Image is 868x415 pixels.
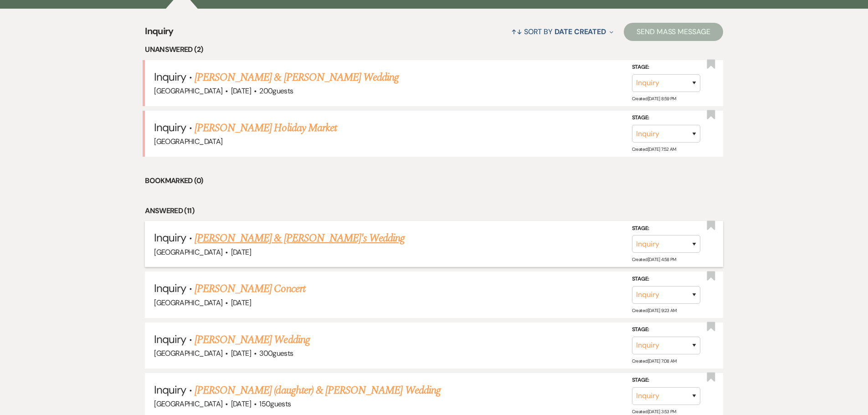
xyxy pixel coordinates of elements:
span: Created: [DATE] 7:52 AM [632,146,676,152]
li: Bookmarked (0) [145,175,723,187]
li: Answered (11) [145,205,723,217]
label: Stage: [632,325,700,335]
span: [GEOGRAPHIC_DATA] [154,137,222,146]
span: Inquiry [154,281,186,295]
label: Stage: [632,375,700,385]
span: 150 guests [259,399,291,409]
span: Inquiry [154,231,186,245]
button: Send Mass Message [624,23,723,41]
span: Created: [DATE] 7:08 AM [632,358,677,364]
span: [DATE] [231,247,251,257]
span: Created: [DATE] 9:23 AM [632,307,677,313]
span: [GEOGRAPHIC_DATA] [154,348,222,358]
span: 300 guests [259,348,293,358]
span: Inquiry [154,120,186,134]
button: Sort By Date Created [508,20,617,44]
label: Stage: [632,113,700,123]
span: Inquiry [154,70,186,84]
a: [PERSON_NAME] & [PERSON_NAME]'s Wedding [195,230,405,246]
span: Created: [DATE] 8:59 PM [632,96,676,102]
span: [DATE] [231,86,251,96]
a: [PERSON_NAME] Wedding [195,332,310,348]
a: [PERSON_NAME] Holiday Market [195,120,337,136]
span: [DATE] [231,298,251,307]
span: [GEOGRAPHIC_DATA] [154,86,222,96]
span: Created: [DATE] 3:53 PM [632,409,676,415]
li: Unanswered (2) [145,44,723,56]
a: [PERSON_NAME] & [PERSON_NAME] Wedding [195,69,399,86]
label: Stage: [632,274,700,284]
label: Stage: [632,224,700,234]
span: Date Created [555,27,606,36]
a: [PERSON_NAME] (daughter) & [PERSON_NAME] Wedding [195,382,441,399]
span: [GEOGRAPHIC_DATA] [154,247,222,257]
span: [DATE] [231,348,251,358]
label: Stage: [632,62,700,72]
span: [GEOGRAPHIC_DATA] [154,298,222,307]
a: [PERSON_NAME] Concert [195,281,305,297]
span: Created: [DATE] 4:58 PM [632,256,676,262]
span: Inquiry [154,332,186,346]
span: [DATE] [231,399,251,409]
span: [GEOGRAPHIC_DATA] [154,399,222,409]
span: Inquiry [145,24,174,44]
span: ↑↓ [511,27,522,36]
span: Inquiry [154,383,186,397]
span: 200 guests [259,86,293,96]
